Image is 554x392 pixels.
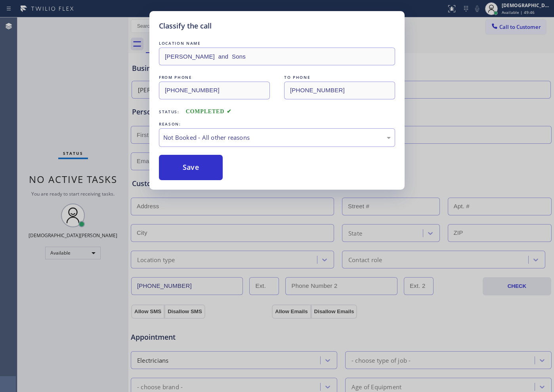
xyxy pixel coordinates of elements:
button: Save [159,155,223,180]
input: From phone [159,82,270,99]
span: Status: [159,109,180,114]
h5: Classify the call [159,21,212,31]
div: FROM PHONE [159,73,270,82]
div: Not Booked - All other reasons [163,133,391,142]
div: LOCATION NAME [159,39,395,48]
input: To phone [284,82,395,99]
span: COMPLETED [186,108,232,114]
div: REASON: [159,120,395,128]
div: TO PHONE [284,73,395,82]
